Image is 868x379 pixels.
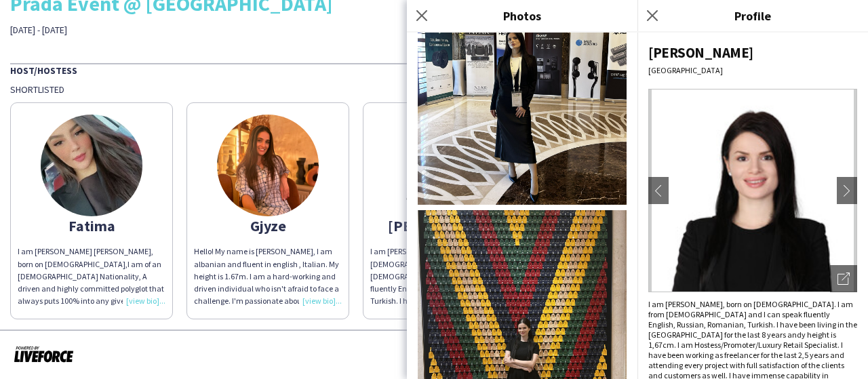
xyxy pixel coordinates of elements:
h3: Profile [637,7,868,24]
div: Gjyze [194,220,342,232]
div: I am [PERSON_NAME], born on [DEMOGRAPHIC_DATA]. I am from [DEMOGRAPHIC_DATA] and I can speak flue... [370,245,518,307]
img: thumb-be82b6d3-def3-4510-a550-52d42e17dceb.jpg [217,115,319,216]
div: Open photos pop-in [830,265,857,292]
img: Powered by Liveforce [14,344,74,363]
div: Shortlisted [10,83,858,96]
img: thumb-62284ebe81ddd.jpeg [41,115,142,216]
img: Crew avatar or photo [648,89,857,292]
div: Hello! My name is [PERSON_NAME], I am albanian and fluent in english , Italian. My height is 1.67... [194,245,342,307]
div: [PERSON_NAME] [370,220,518,232]
div: [DATE] - [DATE] [10,24,307,36]
div: Fatima [18,220,165,232]
img: thumb-66b4a4c9a815c.jpeg [393,115,495,216]
h3: Photos [407,7,637,24]
div: [GEOGRAPHIC_DATA] [648,65,857,75]
div: [PERSON_NAME] [648,43,857,62]
div: Host/Hostess [10,63,858,77]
